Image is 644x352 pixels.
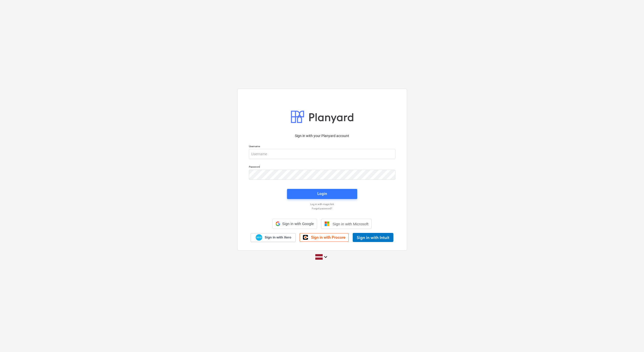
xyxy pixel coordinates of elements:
span: Sign in with Microsoft [332,222,368,226]
span: Sign in with Xero [265,235,291,240]
div: Sign in with Google [272,219,317,229]
div: Login [317,190,327,197]
i: keyboard_arrow_down [323,254,329,260]
a: Sign in with Procore [300,233,349,242]
img: Microsoft logo [324,221,329,226]
p: Password [249,165,395,169]
p: Username [249,145,395,149]
button: Login [287,189,357,199]
img: Xero logo [256,234,262,241]
a: Forgot password? [246,207,398,210]
span: Sign in with Procore [311,235,345,240]
a: Sign in with Xero [251,233,296,242]
a: Log in with magic link [246,203,398,206]
span: Sign in with Google [282,222,314,226]
input: Username [249,149,395,159]
p: Sign in with your Planyard account [249,133,395,139]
